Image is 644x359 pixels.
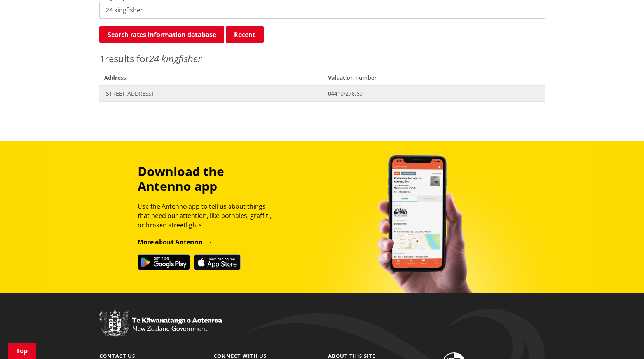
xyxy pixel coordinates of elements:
span: 1 [99,52,105,65]
p: Use the Antenno app to tell us about things that need our attention, like potholes, graffiti, or ... [138,202,278,230]
img: Get it on Google Play [138,254,190,270]
span: Address [99,70,324,85]
a: [STREET_ADDRESS] 04410/278.60 [99,85,545,101]
em: 24 kingfisher [149,52,201,65]
button: Search rates information database [99,26,224,43]
span: 04410/278.60 [328,90,540,98]
button: Recent [226,26,264,43]
img: Download on the App Store [194,254,241,270]
a: Top [8,343,36,359]
iframe: Messenger Launcher [608,326,636,354]
a: New Zealand Government [99,326,222,333]
span: [STREET_ADDRESS] [104,90,319,98]
img: New Zealand Government [99,309,222,337]
p: results for [99,52,545,66]
h3: Download the Antenno app [138,164,278,194]
a: More about Antenno [138,238,213,246]
span: Valuation number [323,70,545,85]
input: e.g. Duke Street NGARUAWAHIA [99,2,545,19]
